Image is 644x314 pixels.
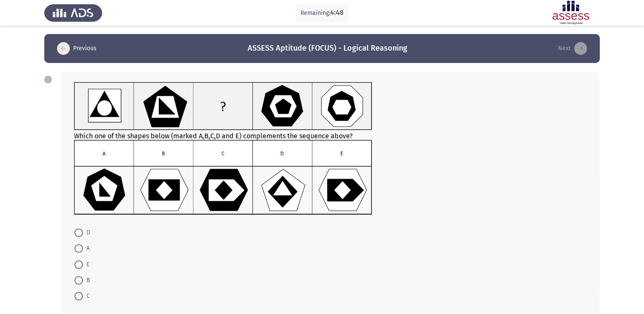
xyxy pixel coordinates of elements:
[83,275,90,285] span: B
[54,42,99,55] button: load previous page
[542,1,600,25] img: Assessment logo of ASSESS Focus 4 Module Assessment
[330,9,343,17] span: 4:48
[44,1,102,25] img: Assess Talent Management logo
[74,140,372,215] img: UkFYYV8xM0IucG5nMTY0MTIzMDgxOTg4Ng==.png
[248,43,407,54] h3: ASSESS Aptitude (FOCUS) - Logical Reasoning
[83,291,90,301] span: C
[83,228,90,238] span: D
[301,8,343,18] p: Remaining:
[74,82,372,130] img: UkFYYV8xM0EucG5nMTY0MTIzMDgwOTMyOQ==.png
[74,82,587,217] div: Which one of the shapes below (marked A,B,C,D and E) complements the sequence above?
[83,260,89,270] span: E
[83,243,90,254] span: A
[555,42,590,55] button: load next page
